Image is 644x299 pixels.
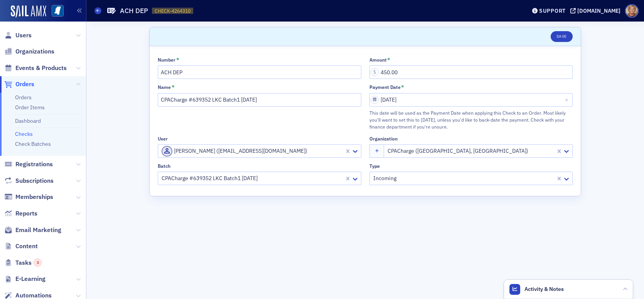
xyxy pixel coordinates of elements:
span: Reports [15,209,37,218]
abbr: This field is required [401,84,404,90]
span: Events & Products [15,64,67,72]
a: Users [4,31,32,40]
a: Email Marketing [4,226,61,234]
h1: ACH DEP [120,6,148,15]
abbr: This field is required [172,84,175,90]
a: Reports [4,209,37,218]
div: Support [539,7,566,14]
a: Organizations [4,47,54,56]
a: Subscriptions [4,177,54,185]
div: Name [158,84,171,90]
span: Profile [625,4,639,18]
abbr: This field is required [176,57,179,62]
div: [PERSON_NAME] ([EMAIL_ADDRESS][DOMAIN_NAME]) [162,146,343,157]
div: Amount [369,57,387,63]
div: User [158,136,168,142]
span: Subscriptions [15,177,54,185]
span: Organizations [15,47,54,56]
a: Memberships [4,193,53,201]
a: Checks [15,130,33,137]
button: Save [551,31,573,42]
div: Organization [369,136,398,142]
a: Tasks3 [4,259,42,267]
span: Registrations [15,160,53,169]
span: Memberships [15,193,53,201]
span: CHECK-4264310 [155,8,191,14]
span: Email Marketing [15,226,61,234]
input: MM/DD/YYYY [369,93,573,107]
button: Close [562,93,573,107]
a: View Homepage [46,5,64,18]
span: Activity & Notes [524,285,564,293]
span: Tasks [15,259,42,267]
a: Registrations [4,160,53,169]
div: This date will be used as the Payment Date when applying this Check to an Order. Most likely you'... [369,109,573,130]
span: Orders [15,80,34,89]
div: Number [158,57,175,63]
img: SailAMX [11,5,46,18]
span: E-Learning [15,275,46,283]
div: Batch [158,163,170,169]
img: SailAMX [52,5,64,17]
a: Check Batches [15,140,51,147]
abbr: This field is required [387,57,390,62]
input: 0.00 [369,65,573,79]
a: E-Learning [4,275,46,283]
div: [DOMAIN_NAME] [577,7,620,14]
a: Order Items [15,104,45,111]
span: Content [15,242,38,251]
a: Orders [4,80,34,89]
div: 3 [34,259,42,267]
button: [DOMAIN_NAME] [570,8,623,13]
div: Type [369,163,380,169]
a: Content [4,242,38,251]
div: Payment Date [369,84,401,90]
a: Events & Products [4,64,67,72]
a: Orders [15,94,32,101]
span: Users [15,31,32,40]
a: Dashboard [15,117,41,124]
